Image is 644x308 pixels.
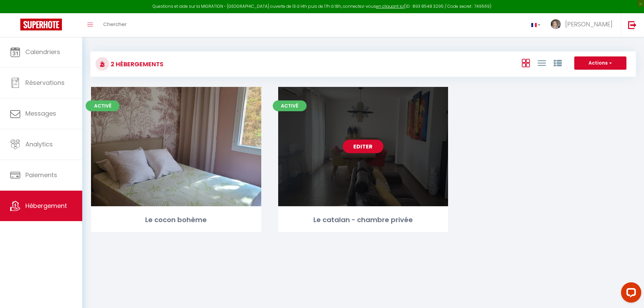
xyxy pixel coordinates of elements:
[278,215,448,225] div: Le catalan - chambre privée
[86,100,119,111] span: Activé
[551,19,561,29] img: ...
[522,57,530,68] a: Vue en Box
[273,100,307,111] span: Activé
[565,20,613,28] span: [PERSON_NAME]
[574,56,626,70] button: Actions
[20,19,62,30] img: Super Booking
[98,13,132,37] a: Chercher
[546,13,621,37] a: ... [PERSON_NAME]
[109,56,163,72] h3: 2 Hébergements
[554,57,562,68] a: Vue par Groupe
[103,21,127,28] span: Chercher
[156,140,196,153] a: Editer
[91,215,261,225] div: Le cocon bohème
[25,109,56,118] span: Messages
[628,21,637,29] img: logout
[25,171,57,179] span: Paiements
[25,140,53,148] span: Analytics
[25,48,60,56] span: Calendriers
[25,202,67,210] span: Hébergement
[343,140,383,153] a: Editer
[376,3,404,9] a: en cliquant ici
[25,78,65,87] span: Réservations
[538,57,546,68] a: Vue en Liste
[616,280,644,308] iframe: LiveChat chat widget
